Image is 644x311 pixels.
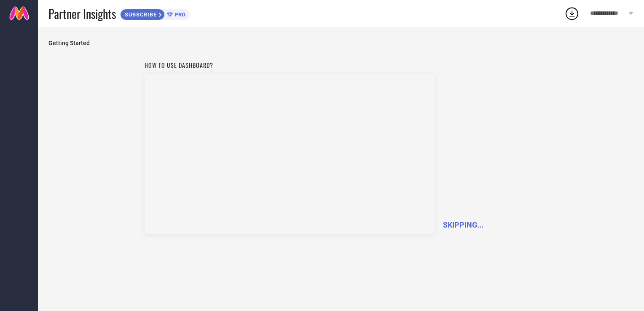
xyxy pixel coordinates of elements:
span: SKIPPING... [443,220,483,229]
a: SUBSCRIBEPRO [120,7,190,20]
h1: How to use dashboard? [145,61,435,70]
span: Getting Started [48,40,633,46]
div: Open download list [564,6,580,21]
span: SUBSCRIBE [121,11,159,18]
iframe: Workspace Section [145,74,435,234]
span: Partner Insights [48,5,116,22]
span: PRO [173,11,185,18]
